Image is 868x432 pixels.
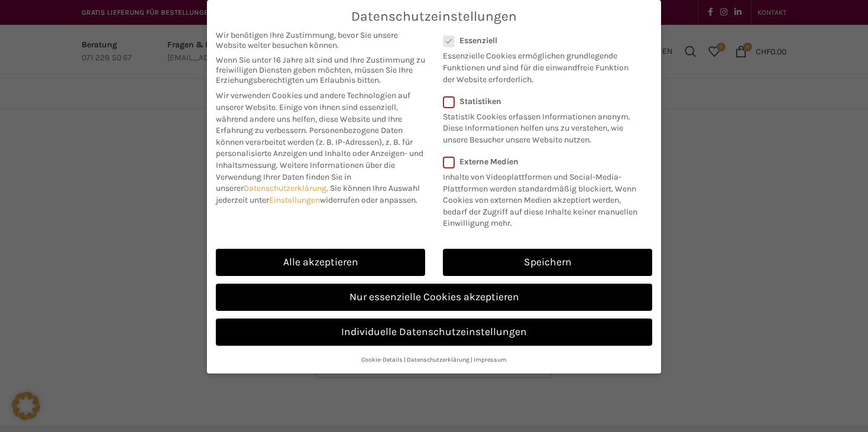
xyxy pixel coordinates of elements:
[443,96,637,106] label: Statistiken
[216,319,652,346] a: Individuelle Datenschutzeinstellungen
[269,195,320,205] a: Einstellungen
[216,249,425,276] a: Alle akzeptieren
[443,106,637,146] p: Statistik Cookies erfassen Informationen anonym. Diese Informationen helfen uns zu verstehen, wie...
[216,90,410,135] span: Wir verwenden Cookies und andere Technologien auf unserer Website. Einige von ihnen sind essenzie...
[244,183,326,193] a: Datenschutzerklärung
[474,356,507,363] a: Impressum
[216,160,395,193] span: Weitere Informationen über die Verwendung Ihrer Daten finden Sie in unserer .
[443,35,637,46] label: Essenziell
[216,30,425,50] span: Wir benötigen Ihre Zustimmung, bevor Sie unsere Website weiter besuchen können.
[216,183,420,205] span: Sie können Ihre Auswahl jederzeit unter widerrufen oder anpassen.
[443,249,652,276] a: Speichern
[351,9,517,24] span: Datenschutzeinstellungen
[407,356,469,363] a: Datenschutzerklärung
[216,55,425,85] span: Wenn Sie unter 16 Jahre alt sind und Ihre Zustimmung zu freiwilligen Diensten geben möchten, müss...
[216,284,652,311] a: Nur essenzielle Cookies akzeptieren
[361,356,403,363] a: Cookie-Details
[443,167,644,229] p: Inhalte von Videoplattformen und Social-Media-Plattformen werden standardmäßig blockiert. Wenn Co...
[216,125,423,170] span: Personenbezogene Daten können verarbeitet werden (z. B. IP-Adressen), z. B. für personalisierte A...
[443,46,637,85] p: Essenzielle Cookies ermöglichen grundlegende Funktionen und sind für die einwandfreie Funktion de...
[443,157,644,167] label: Externe Medien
